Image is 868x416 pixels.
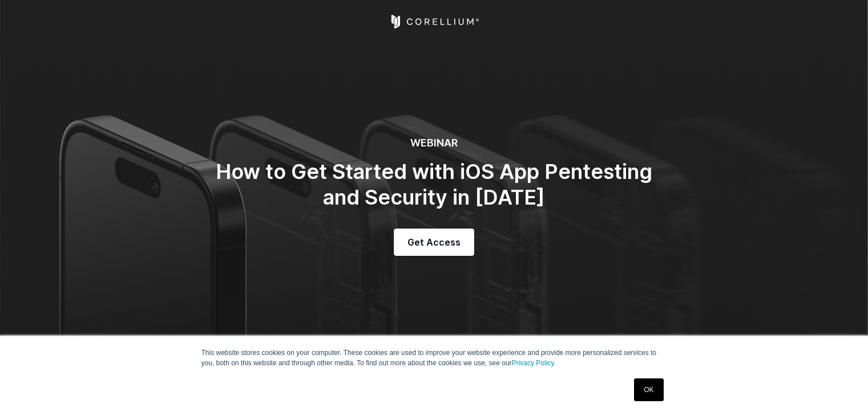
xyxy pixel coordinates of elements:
[389,15,479,28] a: Corellium Home
[512,359,556,367] a: Privacy Policy.
[201,348,667,368] p: This website stores cookies on your computer. These cookies are used to improve your website expe...
[394,229,474,256] a: Get Access
[634,378,663,401] a: OK
[206,137,663,150] h6: WEBINAR
[407,235,461,249] span: Get Access
[206,159,663,210] h2: How to Get Started with iOS App Pentesting and Security in [DATE]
